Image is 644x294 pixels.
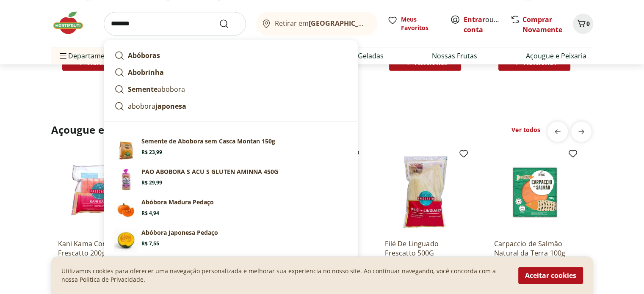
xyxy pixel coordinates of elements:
[518,267,583,284] button: Aceitar cookies
[141,198,214,206] p: Abóbora Madura Pedaço
[111,81,351,98] a: Sementeabobora
[58,46,119,66] span: Departamentos
[128,84,185,94] p: abobora
[275,19,368,27] span: Retirar em
[114,168,138,191] img: Principal
[464,15,485,24] a: Entrar
[464,15,510,34] a: Criar conta
[51,123,149,137] h2: Açougue e Peixaria
[387,15,440,32] a: Meus Favoritos
[525,51,586,61] a: Açougue e Peixaria
[128,51,160,60] strong: Abóboras
[415,59,448,66] span: Adicionar
[128,85,158,94] strong: Semente
[111,47,351,64] a: Abóboras
[58,46,68,66] button: Menu
[309,19,451,28] b: [GEOGRAPHIC_DATA]/[GEOGRAPHIC_DATA]
[494,239,575,258] a: Carpaccio de Salmão Natural da Terra 100g
[51,10,94,36] img: Hortifruti
[385,152,465,232] img: Filé De Linguado Frescatto 500G
[111,195,351,225] a: Abóbora MaduraAbóbora Madura PedaçoR$ 4,94
[58,239,138,258] a: Kani Kama Congelado Frescatto 200g
[573,14,593,34] button: Carrinho
[141,137,275,146] p: Semente de Abobora sem Casca Montan 150g
[111,134,351,164] a: PrincipalSemente de Abobora sem Casca Montan 150gR$ 23,99
[114,228,138,252] img: Abóbora Japonesa
[586,19,590,27] span: 0
[385,239,465,258] a: Filé De Linguado Frescatto 500G
[511,126,540,134] a: Ver todos
[141,168,278,176] p: PAO ABOBORA S ACU S GLUTEN AMINNA 450G
[571,121,591,142] button: next
[111,64,351,81] a: Abobrinha
[256,12,377,36] button: Retirar em[GEOGRAPHIC_DATA]/[GEOGRAPHIC_DATA]
[141,228,218,237] p: Abóbora Japonesa Pedaço
[522,15,562,34] a: Comprar Novamente
[141,179,162,186] span: R$ 29,99
[547,121,568,142] button: previous
[401,15,440,32] span: Meus Favoritos
[524,59,557,66] span: Adicionar
[104,12,246,36] input: search
[155,102,186,111] strong: japonesa
[114,198,138,222] img: Abóbora Madura
[464,14,501,35] span: ou
[61,267,508,284] p: Utilizamos cookies para oferecer uma navegação personalizada e melhorar sua experiencia no nosso ...
[128,101,186,111] p: abobora
[114,137,138,161] img: Principal
[219,19,239,29] button: Submit Search
[432,51,477,61] a: Nossas Frutas
[111,98,351,115] a: aboborajaponesa
[111,164,351,195] a: PrincipalPAO ABOBORA S ACU S GLUTEN AMINNA 450GR$ 29,99
[141,210,159,217] span: R$ 4,94
[128,68,164,77] strong: Abobrinha
[141,240,159,247] span: R$ 7,55
[141,149,162,156] span: R$ 23,99
[58,152,138,232] img: Kani Kama Congelado Frescatto 200g
[494,152,575,232] img: Carpaccio de Salmão Natural da Terra 100g
[111,256,351,286] a: PrincipalAbóbora Cabotia Frutifique 400gR$ 12,99
[111,225,351,256] a: Abóbora JaponesaAbóbora Japonesa PedaçoR$ 7,55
